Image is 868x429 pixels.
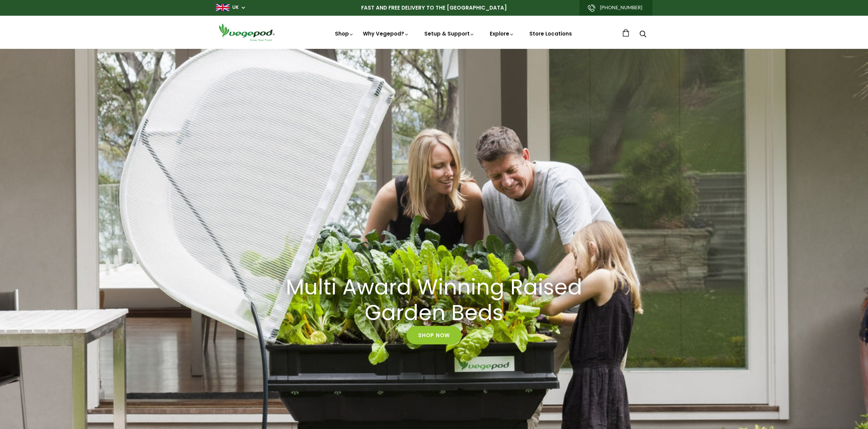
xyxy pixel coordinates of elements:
img: Vegepod [216,23,277,42]
a: Multi Award Winning Raised Garden Beds [272,275,596,326]
a: Setup & Support [424,30,475,37]
a: Shop [335,30,354,37]
a: Search [639,31,646,38]
a: Why Vegepod? [363,30,409,37]
a: Store Locations [529,30,572,37]
img: gb_large.png [216,4,230,11]
a: Shop Now [407,326,461,344]
a: Explore [490,30,514,37]
h2: Multi Award Winning Raised Garden Beds [281,275,588,326]
a: UK [232,4,239,11]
